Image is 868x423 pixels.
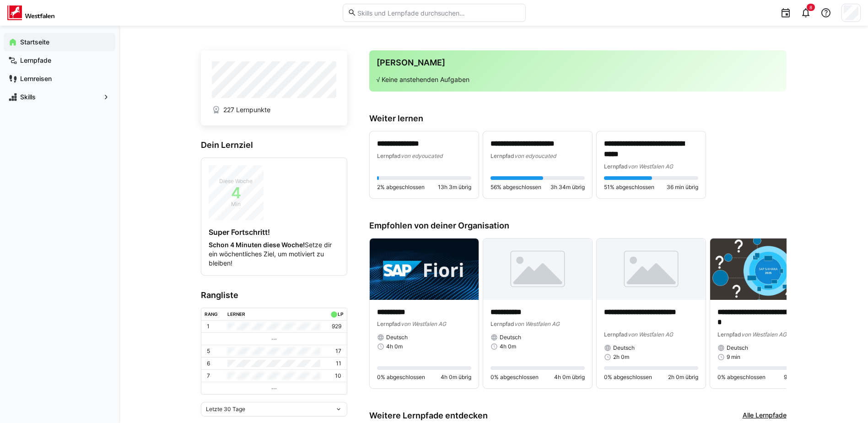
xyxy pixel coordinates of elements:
[401,320,446,327] span: von Westfalen AG
[727,344,748,352] span: Deutsch
[628,331,673,338] span: von Westfalen AG
[554,374,585,381] span: 4h 0m übrig
[377,184,425,191] span: 2% abgeschlossen
[356,9,520,17] input: Skills und Lernpfade durchsuchen…
[207,360,210,367] p: 6
[377,152,401,159] span: Lernpfad
[491,152,514,159] span: Lernpfad
[227,311,245,317] div: Lerner
[335,372,341,380] p: 10
[206,406,245,413] span: Letzte 30 Tage
[500,343,516,350] span: 4h 0m
[491,374,539,381] span: 0% abgeschlossen
[717,331,741,338] span: Lernpfad
[500,334,521,341] span: Deutsch
[491,184,541,191] span: 56% abgeschlossen
[401,152,442,159] span: von edyoucated
[604,331,628,338] span: Lernpfad
[550,184,585,191] span: 3h 34m übrig
[377,58,779,68] h3: [PERSON_NAME]
[209,240,340,268] p: Setze dir ein wöchentliches Ziel, um motiviert zu bleiben!
[338,311,343,317] div: LP
[717,374,766,381] span: 0% abgeschlossen
[741,331,787,338] span: von Westfalen AG
[207,372,210,380] p: 7
[370,239,479,300] img: image
[332,323,341,330] p: 929
[386,343,403,350] span: 4h 0m
[377,374,425,381] span: 0% abgeschlossen
[209,241,305,249] strong: Schon 4 Minuten diese Woche!
[201,290,347,300] h3: Rangliste
[514,320,560,327] span: von Westfalen AG
[335,347,341,355] p: 17
[668,374,698,381] span: 2h 0m übrig
[604,163,628,170] span: Lernpfad
[491,320,514,327] span: Lernpfad
[743,411,787,421] a: Alle Lernpfade
[604,374,652,381] span: 0% abgeschlossen
[613,344,635,352] span: Deutsch
[514,152,556,159] span: von edyoucated
[438,184,471,191] span: 13h 3m übrig
[809,5,812,10] span: 8
[377,320,401,327] span: Lernpfad
[628,163,673,170] span: von Westfalen AG
[336,360,341,367] p: 11
[207,347,210,355] p: 5
[483,239,592,300] img: image
[209,228,340,237] h4: Super Fortschritt!
[205,311,218,317] div: Rang
[441,374,471,381] span: 4h 0m übrig
[369,411,488,421] h3: Weitere Lernpfade entdecken
[377,75,779,84] p: √ Keine anstehenden Aufgaben
[223,105,270,114] span: 227 Lernpunkte
[207,323,210,330] p: 1
[784,374,812,381] span: 9 min übrig
[369,114,787,124] h3: Weiter lernen
[386,334,408,341] span: Deutsch
[201,140,347,150] h3: Dein Lernziel
[597,239,706,300] img: image
[604,184,654,191] span: 51% abgeschlossen
[369,221,787,231] h3: Empfohlen von deiner Organisation
[613,353,629,361] span: 2h 0m
[667,184,698,191] span: 36 min übrig
[710,239,819,300] img: image
[727,353,740,361] span: 9 min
